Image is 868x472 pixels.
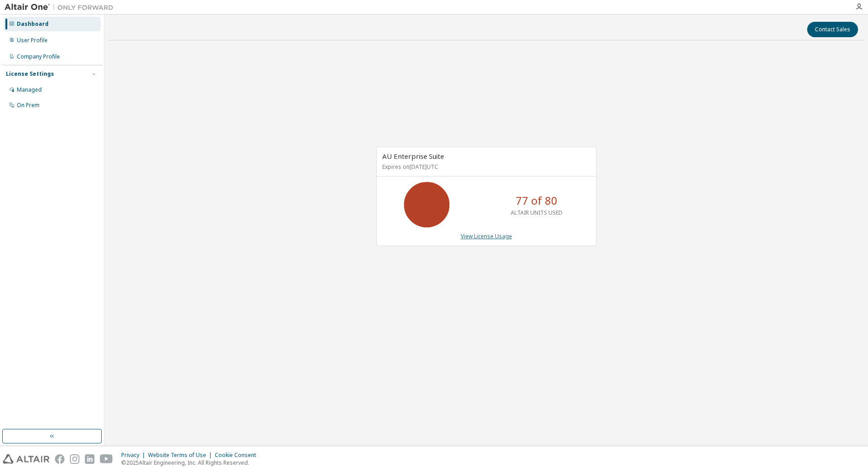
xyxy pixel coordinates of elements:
[17,102,39,109] div: On Prem
[6,70,54,78] div: License Settings
[121,459,261,467] p: © 2025 Altair Engineering, Inc. All Rights Reserved.
[70,454,79,464] img: instagram.svg
[215,452,261,459] div: Cookie Consent
[3,454,49,464] img: altair_logo.svg
[5,3,118,12] img: Altair One
[461,232,512,240] a: View License Usage
[516,193,557,208] p: 77 of 80
[382,163,588,171] p: Expires on [DATE] UTC
[17,53,60,60] div: Company Profile
[511,209,562,216] p: ALTAIR UNITS USED
[17,20,49,28] div: Dashboard
[100,454,113,464] img: youtube.svg
[55,454,64,464] img: facebook.svg
[148,452,215,459] div: Website Terms of Use
[807,22,858,37] button: Contact Sales
[17,86,42,93] div: Managed
[121,452,148,459] div: Privacy
[17,37,48,44] div: User Profile
[85,454,94,464] img: linkedin.svg
[382,152,444,161] span: AU Enterprise Suite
